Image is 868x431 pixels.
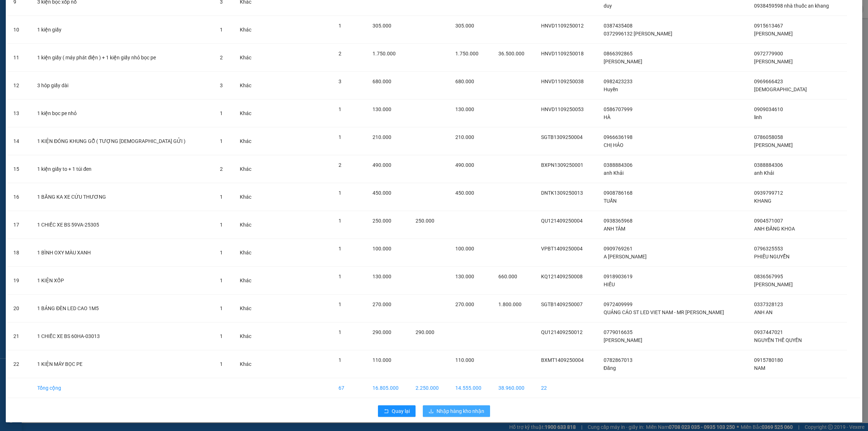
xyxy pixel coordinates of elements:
[8,155,31,183] td: 15
[604,51,633,56] span: 0866392865
[541,301,583,307] span: SGTB1409250007
[234,16,260,44] td: Khác
[373,246,391,252] span: 100.000
[541,106,584,112] span: HNVD1109250053
[455,357,474,363] span: 110.000
[754,114,762,120] span: linh
[541,51,584,56] span: HNVD1109250018
[220,194,223,200] span: 1
[754,274,783,279] span: 0836567995
[754,170,774,176] span: anh Khải
[541,162,583,168] span: BXPN1309250001
[373,218,391,224] span: 250.000
[31,239,214,267] td: 1 BÌNH OXY MÀU XANH
[8,72,31,100] td: 12
[339,357,341,363] span: 1
[48,14,149,22] span: Ngày in phiếu: 06:48 ngày
[754,254,790,259] span: PHIẾU NGUYỄN
[57,25,144,38] span: CÔNG TY TNHH CHUYỂN PHÁT NHANH BẢO AN
[604,170,624,176] span: anh Khải
[455,106,474,112] span: 130.000
[604,218,633,224] span: 0938365968
[339,246,341,252] span: 1
[339,301,341,307] span: 1
[220,83,223,88] span: 3
[220,55,223,60] span: 2
[541,79,584,84] span: HNVD1109250038
[455,190,474,196] span: 450.000
[754,282,793,287] span: [PERSON_NAME]
[604,301,633,307] span: 0972409999
[8,44,31,72] td: 11
[754,337,802,343] span: NGUYẾN THẾ QUYỀN
[373,162,391,168] span: 490.000
[498,301,522,307] span: 1.800.000
[8,100,31,127] td: 13
[754,190,783,196] span: 0939799712
[373,106,391,112] span: 130.000
[604,309,724,315] span: QUẢNG CÁO ST LED VIET NAM - MR [PERSON_NAME]
[8,322,31,350] td: 21
[498,51,524,56] span: 36.500.000
[498,274,517,279] span: 660.000
[31,350,214,378] td: 1 KIỆN MÁY BỌC PE
[754,329,783,335] span: 0937447021
[234,295,260,322] td: Khác
[450,378,493,398] td: 14.555.000
[31,211,214,239] td: 1 CHIẾC XE BS 59VA-25305
[31,72,214,100] td: 3 hôp giấy dài
[8,127,31,155] td: 14
[333,378,367,398] td: 67
[373,301,391,307] span: 270.000
[234,322,260,350] td: Khác
[535,378,597,398] td: 22
[455,162,474,168] span: 490.000
[410,378,450,398] td: 2.250.000
[604,31,672,37] span: 0372996132 [PERSON_NAME]
[604,365,616,371] span: Đăng
[541,246,583,252] span: VPBT1409250004
[754,246,783,252] span: 0796325553
[541,274,583,279] span: KQ121409250008
[220,166,223,172] span: 2
[373,274,391,279] span: 130.000
[754,23,783,29] span: 0915613467
[20,25,38,31] strong: CSKH:
[373,79,391,84] span: 680.000
[220,333,223,339] span: 1
[234,183,260,211] td: Khác
[604,114,610,120] span: HÀ
[429,409,434,414] span: download
[31,378,214,398] td: Tổng cộng
[604,329,633,335] span: 0779016635
[604,282,615,287] span: HIẾU
[31,100,214,127] td: 1 kiện bọc pe nhỏ
[367,378,410,398] td: 16.805.000
[234,44,260,72] td: Khác
[541,329,583,335] span: QU121409250012
[31,155,214,183] td: 1 kiện giấy to + 1 túi đen
[234,211,260,239] td: Khác
[541,218,583,224] span: QU121409250004
[31,44,214,72] td: 1 kiện giấy ( máy phát điện ) + 1 kiện giấy nhỏ bọc pe
[455,79,474,84] span: 680.000
[392,407,410,415] span: Quay lại
[373,134,391,140] span: 210.000
[31,16,214,44] td: 1 kiện giấy
[541,23,584,29] span: HNVD1109250012
[234,127,260,155] td: Khác
[754,357,783,363] span: 0915780180
[604,79,633,84] span: 0982423233
[455,134,474,140] span: 210.000
[31,295,214,322] td: 1 BẢNG ĐÈN LED CAO 1M5
[604,23,633,29] span: 0387435408
[234,350,260,378] td: Khác
[754,309,773,315] span: ANH AN
[220,305,223,311] span: 1
[754,51,783,56] span: 0972779900
[373,51,396,56] span: 1.750.000
[541,190,583,196] span: DNTK1309250013
[754,365,765,371] span: NAM
[234,155,260,183] td: Khác
[31,267,214,295] td: 1 KIỆN XỐP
